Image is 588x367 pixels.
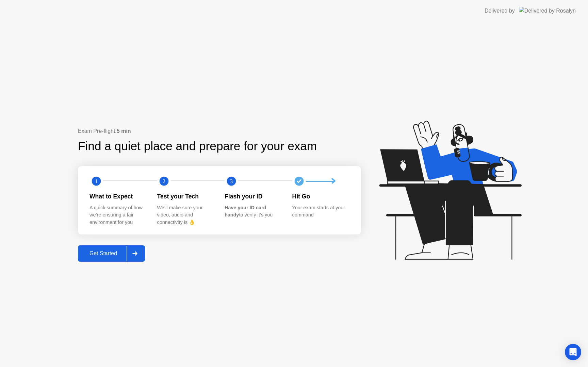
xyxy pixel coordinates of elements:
[225,205,266,218] b: Have your ID card handy
[80,250,127,257] div: Get Started
[95,178,98,185] text: 1
[78,137,318,155] div: Find a quiet place and prepare for your exam
[78,127,361,135] div: Exam Pre-flight:
[117,128,131,134] b: 5 min
[230,178,233,185] text: 3
[162,178,165,185] text: 2
[225,192,281,201] div: Flash your ID
[157,192,214,201] div: Test your Tech
[89,204,146,226] div: A quick summary of how we’re ensuring a fair environment for you
[292,204,349,219] div: Your exam starts at your command
[565,344,581,360] div: Open Intercom Messenger
[292,192,349,201] div: Hit Go
[157,204,214,226] div: We’ll make sure your video, audio and connectivity is 👌
[519,7,576,15] img: Delivered by Rosalyn
[89,192,146,201] div: What to Expect
[78,245,145,262] button: Get Started
[485,7,515,15] div: Delivered by
[225,204,281,219] div: to verify it’s you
